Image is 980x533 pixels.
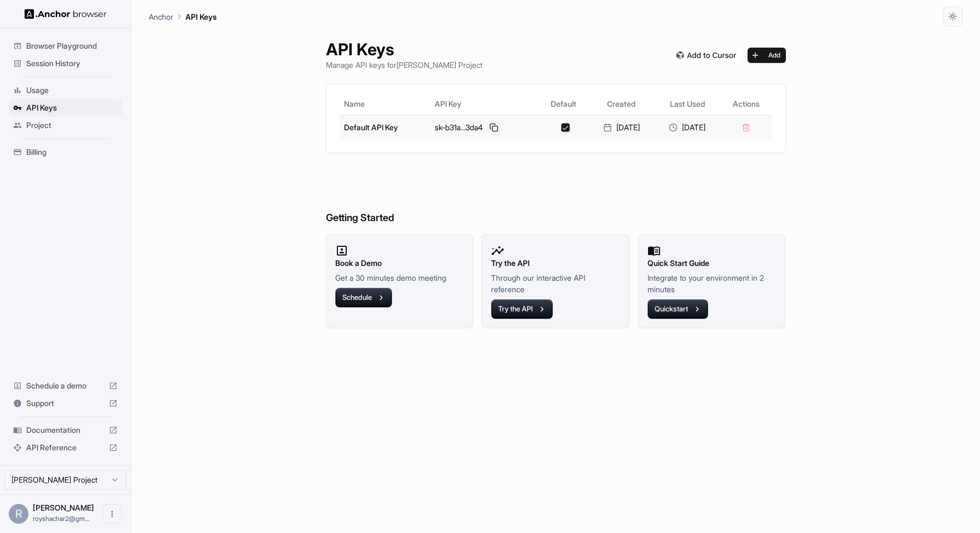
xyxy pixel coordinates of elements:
span: Usage [26,85,118,96]
div: [DATE] [659,122,716,133]
img: Add anchorbrowser MCP server to Cursor [672,48,741,63]
h6: Getting Started [326,166,786,226]
span: royshachar2@gmail.com [33,514,90,523]
span: API Keys [26,102,118,113]
button: Quickstart [647,299,708,319]
div: API Reference [9,439,122,456]
div: Schedule a demo [9,377,122,395]
div: Support [9,395,122,412]
button: Schedule [335,288,392,308]
div: Billing [9,143,122,161]
div: Session History [9,55,122,72]
span: Schedule a demo [26,380,104,391]
div: Project [9,117,122,134]
span: Billing [26,147,118,158]
th: Last Used [655,93,720,115]
div: Usage [9,82,122,99]
span: Roy Shachar [33,503,94,512]
div: Documentation [9,421,122,439]
span: Browser Playground [26,40,118,51]
td: Default API Key [340,115,431,140]
h2: Quick Start Guide [647,257,777,269]
th: Actions [720,93,772,115]
p: Through our interactive API reference [491,272,620,295]
th: Default [539,93,588,115]
img: Anchor Logo [25,9,107,19]
h2: Book a Demo [335,257,464,269]
div: [DATE] [593,122,650,133]
th: API Key [430,93,538,115]
h2: Try the API [491,257,620,269]
p: Integrate to your environment in 2 minutes [647,272,777,295]
span: Session History [26,58,118,69]
p: Get a 30 minutes demo meeting [335,272,464,283]
h1: API Keys [326,39,482,59]
button: Open menu [102,504,122,524]
button: Try the API [491,299,553,319]
p: Manage API keys for [PERSON_NAME] Project [326,59,482,71]
p: Anchor [149,11,173,22]
span: Support [26,398,104,409]
nav: breadcrumb [149,10,217,22]
button: Copy API key [487,121,500,134]
div: sk-b31a...3da4 [435,121,534,134]
span: API Reference [26,442,104,453]
span: Documentation [26,425,104,436]
p: API Keys [185,11,217,22]
span: Project [26,120,118,131]
div: API Keys [9,99,122,117]
div: Browser Playground [9,37,122,55]
button: Add [748,48,786,63]
div: R [9,504,28,524]
th: Name [340,93,431,115]
th: Created [588,93,654,115]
